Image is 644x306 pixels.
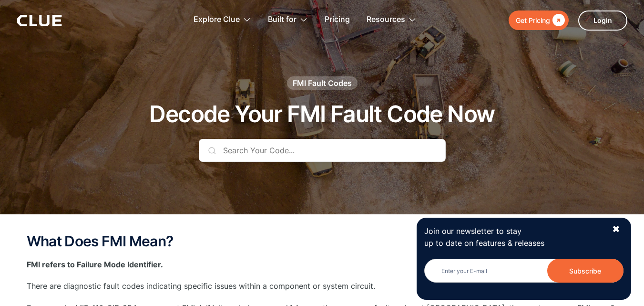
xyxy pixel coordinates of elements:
div: Built for [268,5,296,35]
p: There are diagnostic fault codes indicating specific issues within a component or system circuit. [27,280,618,292]
div: FMI Fault Codes [293,78,352,88]
a: Pricing [325,5,350,35]
a: Login [578,11,627,31]
h1: Decode Your FMI Fault Code Now [149,102,494,127]
input: Enter your E-mail [424,259,624,283]
div: Built for [268,5,308,35]
input: Search Your Code... [199,139,446,162]
div:  [550,14,565,26]
form: Newsletter [424,259,624,292]
h2: What Does FMI Mean? [27,233,618,249]
input: Subscribe [547,259,624,283]
div: Get Pricing [516,14,550,26]
a: Get Pricing [509,11,569,30]
div: Explore Clue [194,5,251,35]
div: ✖ [612,223,620,235]
strong: FMI refers to Failure Mode Identifier. [27,260,163,269]
div: Explore Clue [194,5,240,35]
div: Resources [367,5,417,35]
div: Resources [367,5,405,35]
p: Join our newsletter to stay up to date on features & releases [424,225,603,249]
